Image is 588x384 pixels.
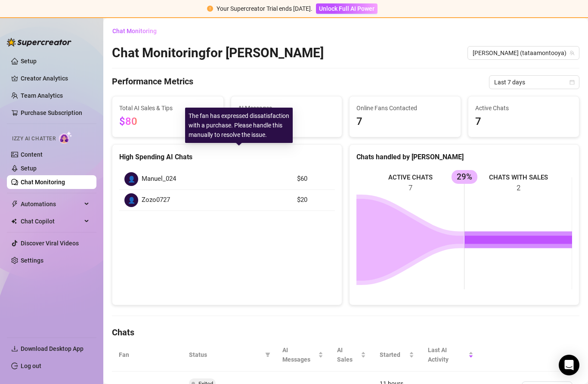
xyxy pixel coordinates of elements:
[12,135,56,143] span: Izzy AI Chatter
[421,338,480,372] th: Last AI Activity
[124,193,138,207] div: 👤
[21,240,79,247] a: Discover Viral Videos
[217,5,313,12] span: Your Supercreator Trial ends [DATE].
[473,46,574,59] span: Andrea (tataamontooya)
[185,108,293,143] div: The fan has expressed dissatisfaction with a purchase. Please handle this manually to resolve the...
[119,152,335,162] div: High Spending AI Chats
[569,80,575,85] span: calendar
[11,218,17,224] img: Chat Copilot
[337,345,359,364] span: AI Sales
[21,165,37,172] a: Setup
[21,71,90,85] a: Creator Analytics
[265,352,270,357] span: filter
[21,151,43,158] a: Content
[21,92,63,99] a: Team Analytics
[112,24,164,38] button: Chat Monitoring
[142,174,176,184] span: Manuel_024
[112,45,324,61] h2: Chat Monitoring for [PERSON_NAME]
[189,350,262,359] span: Status
[356,103,454,113] span: Online Fans Contacted
[373,338,421,372] th: Started
[21,58,37,65] a: Setup
[119,115,137,127] span: $80
[112,28,157,34] span: Chat Monitoring
[21,197,82,211] span: Automations
[207,6,213,12] span: exclamation-circle
[356,152,572,162] div: Chats handled by [PERSON_NAME]
[475,114,573,130] span: 7
[297,195,330,205] article: $20
[11,345,18,352] span: download
[494,76,574,89] span: Last 7 days
[275,338,330,372] th: AI Messages
[428,345,467,364] span: Last AI Activity
[569,50,575,56] span: team
[59,131,72,144] img: AI Chatter
[119,103,217,113] span: Total AI Sales & Tips
[263,348,272,361] span: filter
[21,179,65,186] a: Chat Monitoring
[330,338,372,372] th: AI Sales
[142,195,170,205] span: Zozo0727
[316,5,378,12] a: Unlock Full AI Power
[316,3,378,14] button: Unlock Full AI Power
[297,174,330,184] article: $60
[124,172,138,186] div: 👤
[21,106,90,120] a: Purchase Subscription
[21,362,41,369] a: Log out
[21,345,84,352] span: Download Desktop App
[7,38,71,46] img: logo-BBDzfeDw.svg
[112,75,193,89] h4: Performance Metrics
[559,355,579,375] div: Open Intercom Messenger
[319,5,374,12] span: Unlock Full AI Power
[21,214,82,228] span: Chat Copilot
[112,338,182,372] th: Fan
[356,114,454,130] span: 7
[112,326,579,338] h4: Chats
[475,103,573,113] span: Active Chats
[380,350,407,359] span: Started
[238,103,335,113] span: AI Messages
[11,201,18,207] span: thunderbolt
[282,345,316,364] span: AI Messages
[21,257,43,264] a: Settings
